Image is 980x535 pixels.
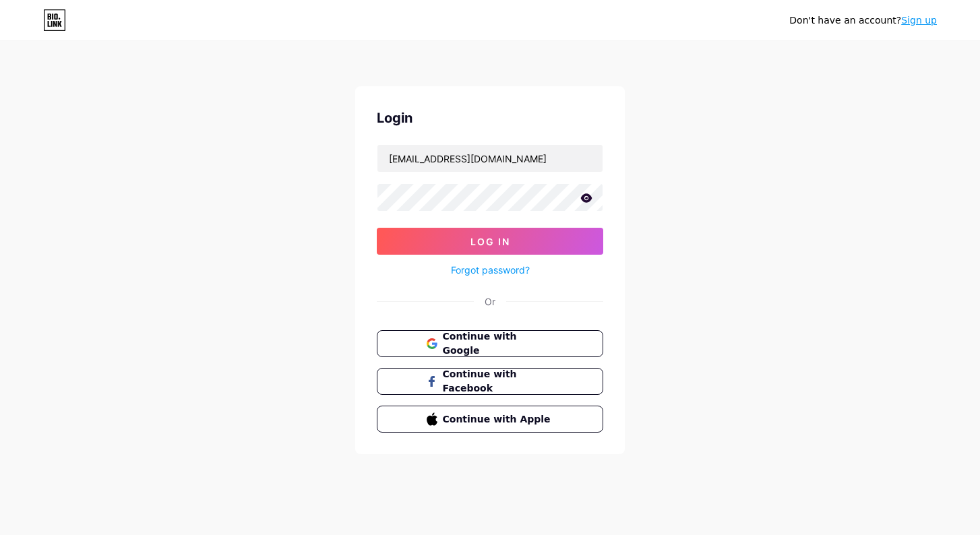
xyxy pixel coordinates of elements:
div: Or [485,294,495,309]
button: Log In [377,228,603,255]
input: Username [377,145,603,172]
a: Sign up [901,15,937,26]
button: Continue with Apple [377,406,603,433]
button: Continue with Google [377,330,603,357]
span: Continue with Apple [443,412,554,427]
a: Forgot password? [451,263,530,277]
button: Continue with Facebook [377,368,603,395]
span: Continue with Google [443,329,554,358]
span: Continue with Facebook [443,367,554,396]
div: Don't have an account? [789,13,937,28]
span: Log In [470,236,510,247]
div: Login [377,108,603,128]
